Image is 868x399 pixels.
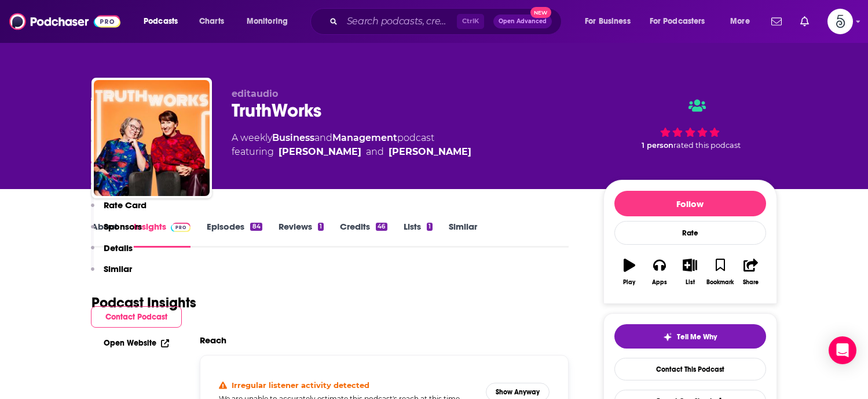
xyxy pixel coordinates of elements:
button: tell me why sparkleTell Me Why [614,324,766,349]
a: Open Website [104,338,169,348]
button: open menu [239,12,303,31]
a: Show notifications dropdown [796,12,814,31]
span: Podcasts [144,13,178,30]
span: Ctrl K [457,14,484,29]
a: Contact This Podcast [614,358,766,380]
div: Open Intercom Messenger [829,336,856,364]
a: Reviews1 [279,221,324,248]
img: tell me why sparkle [663,332,672,342]
div: Share [743,279,759,286]
button: Sponsors [91,221,142,242]
p: Similar [104,263,132,274]
p: Details [104,242,133,253]
button: Similar [91,263,132,285]
div: Rate [614,221,766,245]
span: Tell Me Why [677,332,717,342]
span: Monitoring [247,13,288,30]
div: Play [623,279,635,286]
a: Patty McCord [389,145,471,159]
div: List [686,279,695,286]
button: open menu [642,12,722,31]
a: Management [332,132,397,143]
button: Play [614,251,644,293]
h4: Irregular listener activity detected [232,380,369,390]
button: List [675,251,705,293]
a: Similar [449,221,477,248]
a: Lists1 [404,221,433,248]
button: open menu [135,12,193,31]
div: Search podcasts, credits, & more... [321,8,573,35]
button: Share [735,251,766,293]
button: Contact Podcast [91,306,182,328]
button: open menu [722,12,764,31]
span: Logged in as Spiral5-G2 [827,9,853,34]
button: Bookmark [705,251,735,293]
span: For Podcasters [650,13,705,30]
div: 1 [427,223,433,231]
a: Business [272,132,314,143]
p: Sponsors [104,221,142,232]
a: Credits46 [340,221,387,248]
span: rated this podcast [673,141,741,150]
button: Follow [614,191,766,216]
span: and [366,145,384,159]
span: Charts [199,13,224,30]
div: 1 personrated this podcast [603,88,777,160]
span: and [314,132,332,143]
span: Open Advanced [499,19,547,24]
span: editaudio [232,88,278,99]
div: 46 [376,223,387,231]
button: Details [91,242,133,264]
a: Charts [192,12,231,31]
img: TruthWorks [94,80,210,196]
button: Apps [644,251,675,293]
button: open menu [577,12,645,31]
a: Show notifications dropdown [767,12,786,31]
button: Open AdvancedNew [493,14,552,28]
span: New [530,7,551,18]
span: 1 person [642,141,673,150]
h2: Reach [200,335,226,346]
div: A weekly podcast [232,131,471,159]
span: For Business [585,13,631,30]
input: Search podcasts, credits, & more... [342,12,457,31]
a: Jessica Neal [279,145,361,159]
div: 1 [318,223,324,231]
span: featuring [232,145,471,159]
div: Bookmark [706,279,734,286]
a: Episodes84 [207,221,262,248]
div: 84 [250,223,262,231]
img: User Profile [827,9,853,34]
div: Apps [652,279,667,286]
button: Show profile menu [827,9,853,34]
span: More [730,13,750,30]
img: Podchaser - Follow, Share and Rate Podcasts [9,10,120,32]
